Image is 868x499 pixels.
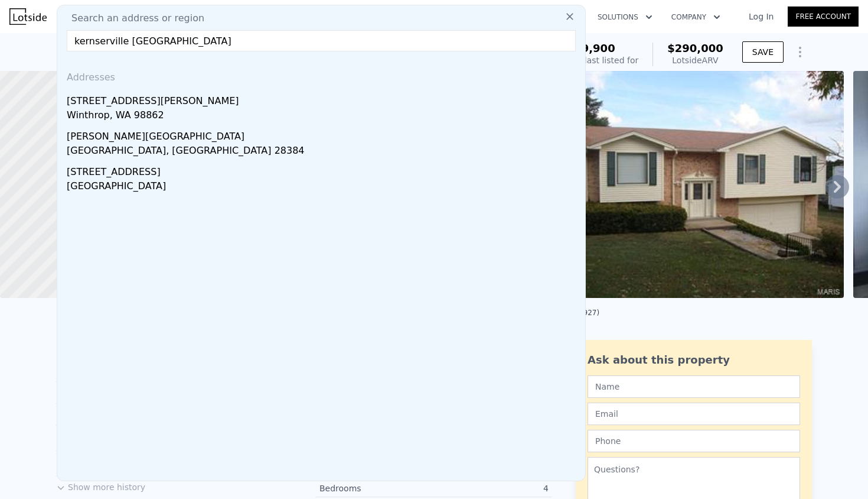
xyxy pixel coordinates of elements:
div: Lotside ARV [667,54,723,66]
div: Addresses [62,61,580,89]
input: Email [588,403,800,425]
div: [GEOGRAPHIC_DATA] [67,179,580,196]
a: Free Account [788,7,859,27]
div: Bedrooms [319,482,434,494]
button: Show more history [56,477,145,493]
div: [STREET_ADDRESS] [67,160,580,179]
button: Solutions [588,7,662,28]
div: Off Market, last listed for [536,54,639,66]
div: Ask about this property [588,352,800,368]
button: SAVE [742,41,784,63]
span: $290,000 [667,42,723,54]
img: Sale: 136294342 Parcel: 54817806 [540,71,843,298]
button: Company [662,7,730,28]
div: [PERSON_NAME][GEOGRAPHIC_DATA] [67,125,580,144]
button: Show Options [788,40,812,64]
input: Enter an address, city, region, neighborhood or zip code [67,30,576,51]
span: $149,900 [559,42,615,54]
div: [GEOGRAPHIC_DATA], [GEOGRAPHIC_DATA] 28384 [67,144,580,160]
div: 4 [434,482,549,494]
img: Lotside [9,8,47,25]
div: [STREET_ADDRESS][PERSON_NAME] [67,89,580,108]
div: Winthrop, WA 98862 [67,108,580,125]
div: [STREET_ADDRESS][PERSON_NAME] , [GEOGRAPHIC_DATA] , MO 63049 [56,43,430,59]
span: Search an address or region [62,11,204,25]
div: LISTING & SALE HISTORY [56,345,292,357]
a: Log In [735,11,788,22]
input: Phone [588,430,800,452]
input: Name [588,375,800,398]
